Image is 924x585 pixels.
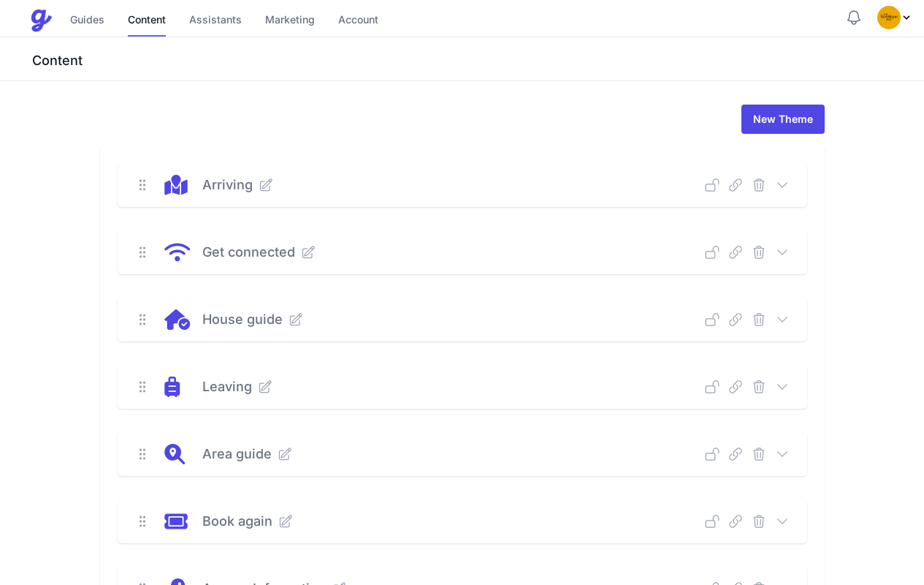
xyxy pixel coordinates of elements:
[70,5,104,37] a: Guides
[202,511,272,532] p: Book again
[877,6,912,29] div: Profile Menu
[265,5,315,37] a: Marketing
[338,5,378,37] a: Account
[189,5,242,37] a: Assistants
[128,5,166,37] a: Content
[29,9,53,32] img: Guestive Guides
[202,175,253,195] p: Arriving
[741,105,825,134] a: New Theme
[202,444,272,464] p: Area guide
[29,52,924,69] h3: Content
[202,377,252,397] p: Leaving
[845,9,863,26] button: Notifications
[202,242,295,263] p: Get connected
[877,6,901,29] img: hms2vv4a9yyqi3tjoxzpluwfvlpk
[202,309,283,330] p: House guide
